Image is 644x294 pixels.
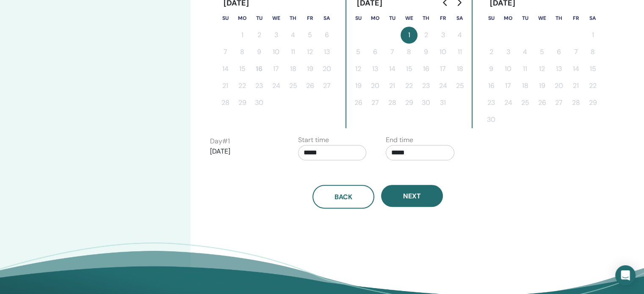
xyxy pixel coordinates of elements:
button: 16 [251,60,268,77]
button: 4 [285,27,301,44]
button: 15 [584,60,601,77]
button: 9 [417,44,434,60]
button: 24 [434,77,451,94]
button: 4 [451,27,468,44]
button: 17 [500,77,517,94]
th: Friday [434,10,451,27]
th: Friday [567,10,584,27]
button: 5 [350,44,367,60]
button: 25 [285,77,301,94]
th: Saturday [584,10,601,27]
th: Sunday [483,10,500,27]
button: 1 [234,27,251,44]
button: 1 [584,27,601,44]
button: 27 [367,94,384,111]
button: 26 [301,77,318,94]
button: 26 [350,94,367,111]
th: Tuesday [384,10,401,27]
span: Next [403,192,421,201]
button: 18 [451,60,468,77]
th: Friday [301,10,318,27]
button: 19 [533,77,550,94]
button: 6 [550,44,567,60]
button: 30 [251,94,268,111]
button: 22 [584,77,601,94]
th: Wednesday [268,10,285,27]
th: Thursday [285,10,301,27]
button: 26 [533,94,550,111]
button: 13 [550,60,567,77]
button: 5 [533,44,550,60]
button: 22 [234,77,251,94]
button: 16 [483,77,500,94]
button: 12 [350,60,367,77]
button: 22 [401,77,417,94]
button: 21 [567,77,584,94]
button: 14 [217,60,234,77]
label: Day # 1 [210,136,230,146]
button: 12 [301,44,318,60]
button: 17 [268,60,285,77]
th: Monday [500,10,517,27]
button: 7 [384,44,401,60]
button: 3 [434,27,451,44]
button: 29 [234,94,251,111]
button: 11 [517,60,533,77]
button: 15 [401,60,417,77]
button: 7 [567,44,584,60]
button: 8 [234,44,251,60]
button: 24 [500,94,517,111]
th: Wednesday [533,10,550,27]
button: 29 [401,94,417,111]
button: 10 [434,44,451,60]
button: 7 [217,44,234,60]
button: 5 [301,27,318,44]
th: Sunday [217,10,234,27]
th: Thursday [417,10,434,27]
button: 20 [550,77,567,94]
th: Saturday [318,10,335,27]
th: Wednesday [401,10,417,27]
button: 10 [268,44,285,60]
button: 19 [301,60,318,77]
button: 30 [417,94,434,111]
button: 18 [285,60,301,77]
button: 15 [234,60,251,77]
button: 25 [451,77,468,94]
span: Back [334,192,352,201]
button: 21 [217,77,234,94]
button: 27 [318,77,335,94]
button: 21 [384,77,401,94]
button: 3 [500,44,517,60]
th: Tuesday [517,10,533,27]
button: 25 [517,94,533,111]
button: 8 [584,44,601,60]
button: 29 [584,94,601,111]
th: Saturday [451,10,468,27]
button: 11 [451,44,468,60]
button: 9 [251,44,268,60]
button: 14 [567,60,584,77]
button: 17 [434,60,451,77]
button: 14 [384,60,401,77]
button: 11 [285,44,301,60]
button: 16 [417,60,434,77]
button: 20 [318,60,335,77]
button: 30 [483,111,500,128]
button: 12 [533,60,550,77]
th: Monday [234,10,251,27]
button: 19 [350,77,367,94]
div: Open Intercom Messenger [615,265,636,286]
th: Tuesday [251,10,268,27]
button: 6 [318,27,335,44]
button: 28 [567,94,584,111]
label: End time [386,135,413,145]
button: 13 [318,44,335,60]
button: 4 [517,44,533,60]
button: 23 [251,77,268,94]
button: 8 [401,44,417,60]
button: 3 [268,27,285,44]
button: 27 [550,94,567,111]
button: 28 [217,94,234,111]
th: Sunday [350,10,367,27]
